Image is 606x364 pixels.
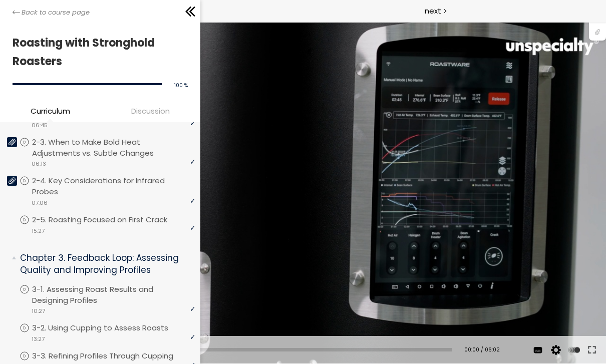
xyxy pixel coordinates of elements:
span: 10:27 [32,307,45,315]
p: 2-4. Key Considerations for Infrared Probes [32,175,195,197]
span: 13:27 [32,335,45,343]
a: Back to course page [13,8,90,18]
p: 3-2. Using Cupping to Assess Roasts [32,322,188,333]
h1: Roasting with Stronghold Roasters [13,34,183,71]
div: See available captions [529,314,547,342]
p: 2-3. When to Make Bold Heat Adjustments vs. Subtle Changes [32,137,195,159]
p: 2-5. Roasting Focused on First Crack [32,214,187,225]
span: 06:45 [32,121,48,130]
div: Change playback rate [565,314,583,342]
p: 3-1. Assessing Roast Results and Designing Profiles [32,284,195,306]
span: Curriculum [31,105,70,117]
span: 07:06 [32,199,48,207]
button: Video quality [548,314,563,342]
span: 100 % [174,82,188,89]
p: 3-3. Refining Profiles Through Cupping [32,350,193,361]
button: Play back rate [566,314,581,342]
span: next [425,5,441,17]
span: 15:27 [32,227,45,235]
button: Subtitles and Transcript [530,314,545,342]
span: Back to course page [22,8,90,18]
div: 00:00 / 06:02 [461,324,500,332]
span: 06:13 [32,160,46,168]
span: Discussion [103,105,198,117]
p: Chapter 3. Feedback Loop: Assessing Quality and Improving Profiles [20,252,188,276]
